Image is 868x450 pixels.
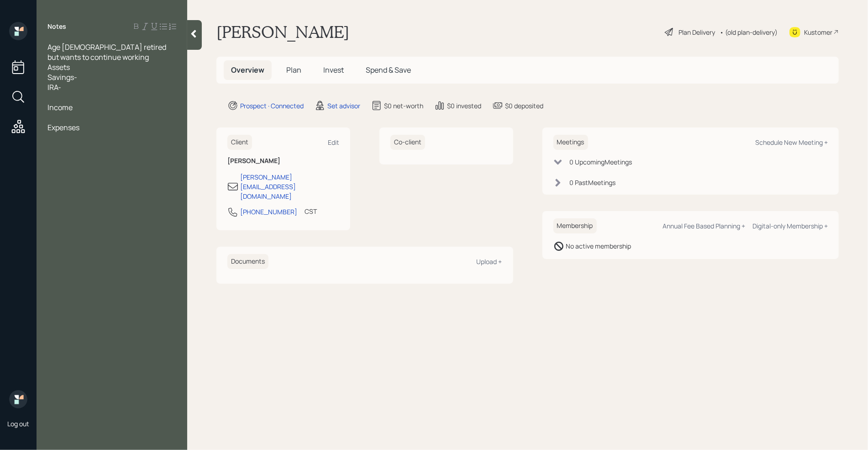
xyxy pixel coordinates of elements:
[240,172,339,201] div: [PERSON_NAME][EMAIL_ADDRESS][DOMAIN_NAME]
[47,42,168,62] span: Age [DEMOGRAPHIC_DATA] retired but wants to continue working
[323,65,344,75] span: Invest
[366,65,411,75] span: Spend & Save
[553,218,597,233] h6: Membership
[755,138,828,147] div: Schedule New Meeting +
[327,101,360,111] div: Set advisor
[447,101,481,111] div: $0 invested
[216,22,349,42] h1: [PERSON_NAME]
[227,157,339,165] h6: [PERSON_NAME]
[553,135,588,150] h6: Meetings
[305,206,317,216] div: CST
[390,135,425,150] h6: Co-client
[227,254,268,269] h6: Documents
[286,65,301,75] span: Plan
[679,27,715,37] div: Plan Delivery
[240,207,297,217] div: [PHONE_NUMBER]
[752,222,828,230] div: Digital-only Membership +
[663,222,745,230] div: Annual Fee Based Planning +
[570,157,632,167] div: 0 Upcoming Meeting s
[804,27,832,37] div: Kustomer
[47,62,70,72] span: Assets
[47,72,77,82] span: Savings-
[384,101,423,111] div: $0 net-worth
[9,390,27,408] img: retirable_logo.png
[570,178,616,187] div: 0 Past Meeting s
[7,419,29,428] div: Log out
[505,101,543,111] div: $0 deposited
[328,138,339,147] div: Edit
[47,22,66,31] label: Notes
[231,65,264,75] span: Overview
[720,27,778,37] div: • (old plan-delivery)
[47,82,61,92] span: IRA-
[566,241,631,251] div: No active membership
[47,102,73,112] span: Income
[240,101,304,111] div: Prospect · Connected
[477,257,502,266] div: Upload +
[227,135,252,150] h6: Client
[47,122,79,132] span: Expenses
